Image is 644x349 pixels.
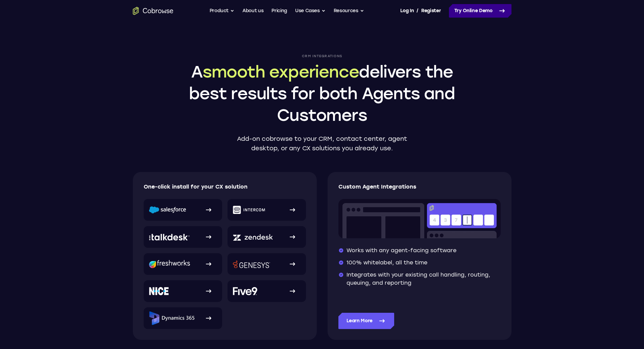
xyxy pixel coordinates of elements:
img: Intercom logo [233,206,265,214]
a: Five9 logo [228,280,306,302]
a: About us [242,4,263,18]
img: Microsoft Dynamics 365 logo [149,311,194,325]
a: Salesforce logo [144,199,222,221]
img: Talkdesk logo [149,234,190,241]
a: Genesys logo [228,253,306,275]
img: Five9 logo [233,287,257,295]
a: Learn More [338,313,395,329]
button: Use Cases [295,4,326,18]
a: Microsoft Dynamics 365 logo [144,307,222,329]
a: Log In [400,4,414,18]
a: Zendesk logo [228,226,306,248]
p: CRM Integrations [187,54,457,58]
a: Register [421,4,441,18]
img: Co-browse code entry input [338,199,501,238]
a: Try Online Demo [449,4,511,18]
span: / [416,7,419,15]
button: Resources [334,4,364,18]
img: Genesys logo [233,260,270,268]
button: Product [210,4,235,18]
img: NICE logo [149,287,169,295]
li: 100% whitelabel, all the time [338,259,501,267]
li: Integrates with your existing call handling, routing, queuing, and reporting [338,271,501,287]
a: Pricing [271,4,287,18]
p: One-click install for your CX solution [144,183,306,191]
a: Go to the home page [133,7,173,15]
img: Freshworks logo [149,260,190,268]
a: NICE logo [144,280,222,302]
li: Works with any agent-facing software [338,246,501,255]
a: Talkdesk logo [144,226,222,248]
a: Intercom logo [228,199,306,221]
h1: A delivers the best results for both Agents and Customers [187,61,457,126]
p: Custom Agent Integrations [338,183,501,191]
p: Add-on cobrowse to your CRM, contact center, agent desktop, or any CX solutions you already use. [234,134,410,153]
img: Zendesk logo [233,233,273,241]
a: Freshworks logo [144,253,222,275]
img: Salesforce logo [149,206,186,214]
span: smooth experience [202,62,359,82]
